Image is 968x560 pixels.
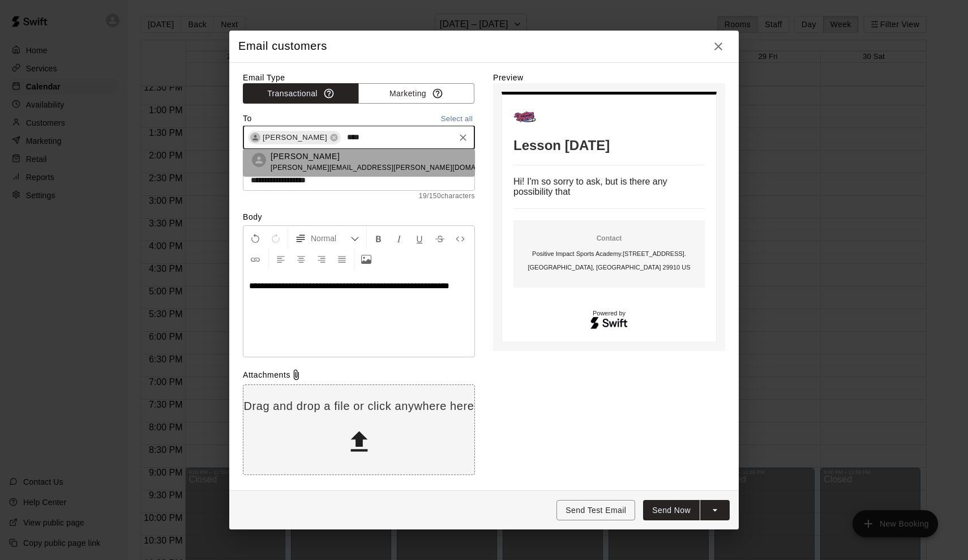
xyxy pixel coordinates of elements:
[243,113,252,126] label: To
[243,369,475,381] div: Attachments
[493,72,725,83] label: Preview
[410,228,429,249] button: Format Underline
[266,228,285,249] button: Redo
[518,247,700,274] p: Positive Impact Sports Academy . [STREET_ADDRESS]. [GEOGRAPHIC_DATA], [GEOGRAPHIC_DATA] 29910 US
[643,500,730,521] div: split button
[439,113,475,126] button: Select all
[243,83,359,104] button: Transactional
[246,249,265,269] button: Insert Link
[451,228,470,249] button: Insert Code
[243,399,474,414] p: Drag and drop a file or click anywhere here
[369,228,388,249] button: Format Bold
[238,39,327,54] h5: Email customers
[430,228,449,249] button: Format Strikethrough
[357,249,376,269] button: Upload Image
[271,249,290,269] button: Left Align
[250,132,260,143] div: Casey Swofford
[271,163,509,174] span: [PERSON_NAME][EMAIL_ADDRESS][PERSON_NAME][DOMAIN_NAME]
[271,151,509,163] p: [PERSON_NAME]
[389,228,409,249] button: Format Italics
[311,233,350,244] span: Normal
[358,83,474,104] button: Marketing
[248,131,341,144] div: [PERSON_NAME]
[246,228,265,249] button: Undo
[513,138,705,153] h1: Lesson [DATE]
[243,191,475,202] span: 19 / 150 characters
[556,500,635,521] button: Send Test Email
[513,177,670,196] span: Hi! I'm so sorry to ask, but is there any possibility that
[243,72,475,83] label: Email Type
[312,249,331,269] button: Right Align
[258,132,332,143] span: [PERSON_NAME]
[513,106,536,129] img: Positive Impact Sports Academy
[243,211,475,223] label: Body
[590,315,628,331] img: Swift logo
[332,249,352,269] button: Justify Align
[643,500,700,521] button: Send Now
[292,249,311,269] button: Center Align
[290,228,364,249] button: Formatting Options
[513,310,705,317] p: Powered by
[455,130,471,146] button: Clear
[518,234,700,243] p: Contact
